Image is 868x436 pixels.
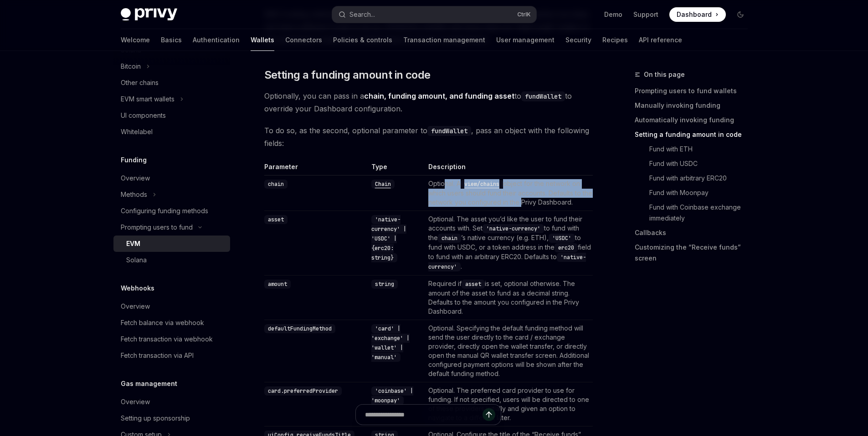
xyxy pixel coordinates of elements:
input: Ask a question... [365,405,483,425]
a: Fund with Coinbase exchange immediately [635,200,755,226]
code: string [371,280,398,289]
a: Support [633,10,658,19]
a: Chain [371,180,395,187]
code: defaultFundingMethod [264,324,335,333]
a: Setting up sponsorship [113,410,230,426]
code: erc20 [555,243,578,252]
span: Optionally, you can pass in a to to override your Dashboard configuration. [264,90,593,115]
a: API reference [639,29,682,51]
div: Overview [121,301,150,312]
code: asset [264,215,288,224]
td: Optional. The asset you’d like the user to fund their accounts with. Set to fund with the ’s nati... [425,210,593,275]
a: viem/chains [461,180,503,187]
td: Required if is set, optional otherwise. The amount of the asset to fund as a decimal string. Defa... [425,275,593,320]
code: 'native-currency' | 'USDC' | {erc20: string} [371,215,406,262]
a: Recipes [602,29,628,51]
td: Optional. The preferred card provider to use for funding. If not specified, users will be directe... [425,382,593,426]
code: asset [462,280,485,289]
a: Overview [113,394,230,410]
img: dark logo [121,8,177,21]
a: Overview [113,298,230,315]
a: Fund with USDC [635,156,755,171]
code: 'native-currency' [428,253,586,271]
a: Customizing the “Receive funds” screen [635,240,755,266]
a: EVM [113,236,230,252]
code: 'coinbase' | 'moonpay' [371,386,413,405]
th: Type [368,162,425,175]
code: 'USDC' [549,234,575,243]
a: Wallets [251,29,274,51]
a: Fund with arbitrary ERC20 [635,171,755,185]
button: Toggle Methods section [113,186,230,203]
code: chain [438,234,461,243]
div: Fetch transaction via webhook [121,334,213,345]
a: Welcome [121,29,150,51]
span: Ctrl K [517,11,531,18]
h5: Funding [121,155,147,165]
a: Dashboard [669,7,726,22]
a: Demo [604,10,622,19]
div: Whitelabel [121,126,153,137]
code: fundWallet [521,91,565,101]
div: Configuring funding methods [121,205,208,216]
code: card.preferredProvider [264,386,342,396]
div: EVM smart wallets [121,94,175,105]
div: Fetch balance via webhook [121,317,204,328]
button: Toggle Prompting users to fund section [113,219,230,236]
code: Chain [371,180,395,189]
button: Send message [483,408,495,421]
a: Fetch transaction via webhook [113,331,230,347]
strong: chain, funding amount, and funding asset [364,91,514,100]
a: Callbacks [635,226,755,240]
code: 'native-currency' [483,224,544,233]
div: Setting up sponsorship [121,413,190,424]
div: EVM [126,238,140,249]
div: Methods [121,189,147,200]
div: Overview [121,173,150,184]
a: UI components [113,107,230,124]
code: viem/chains [461,180,503,189]
h5: Webhooks [121,283,154,294]
button: Toggle Bitcoin section [113,58,230,75]
a: Transaction management [403,29,485,51]
a: Setting a funding amount in code [635,127,755,142]
div: Fetch transaction via API [121,350,194,361]
button: Toggle EVM smart wallets section [113,91,230,107]
a: Manually invoking funding [635,98,755,113]
button: Toggle dark mode [733,7,748,22]
a: Connectors [285,29,322,51]
span: To do so, as the second, optional parameter to , pass an object with the following fields: [264,124,593,150]
code: fundWallet [427,126,471,136]
a: Prompting users to fund wallets [635,84,755,98]
h5: Gas management [121,378,177,389]
a: Whitelabel [113,124,230,140]
th: Description [425,162,593,175]
a: Authentication [193,29,240,51]
div: Bitcoin [121,61,141,72]
code: amount [264,280,291,289]
span: On this page [644,69,685,80]
a: Security [565,29,591,51]
div: Search... [349,9,375,20]
a: Overview [113,170,230,186]
div: Solana [126,255,147,266]
span: Setting a funding amount in code [264,68,431,82]
td: Optional. Specifying the default funding method will send the user directly to the card / exchang... [425,320,593,382]
div: Other chains [121,77,159,88]
a: Fetch transaction via API [113,347,230,364]
td: Optional. A object for the network on which users should fund their accounts. Defaults to the net... [425,175,593,210]
span: Dashboard [677,10,712,19]
a: Fund with Moonpay [635,185,755,200]
a: Solana [113,252,230,268]
code: 'card' | 'exchange' | 'wallet' | 'manual' [371,324,410,362]
div: Overview [121,396,150,407]
a: Fund with ETH [635,142,755,156]
div: UI components [121,110,166,121]
a: Automatically invoking funding [635,113,755,127]
a: Other chains [113,75,230,91]
a: Configuring funding methods [113,203,230,219]
th: Parameter [264,162,368,175]
button: Open search [332,6,536,23]
a: User management [496,29,555,51]
code: chain [264,180,288,189]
